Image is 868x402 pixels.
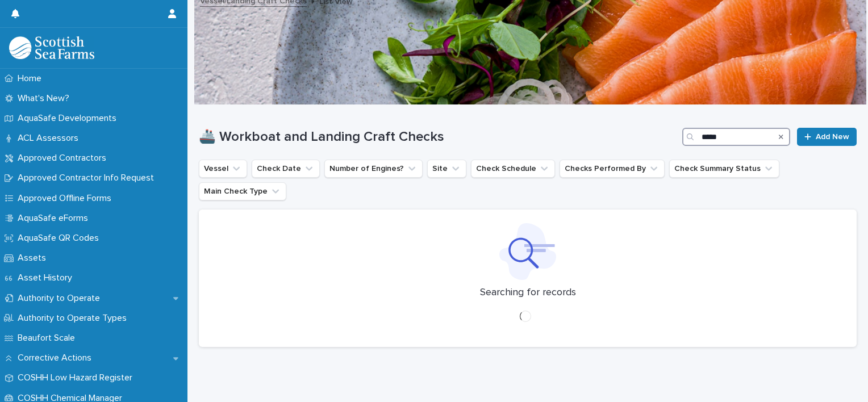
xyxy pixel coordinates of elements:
p: Authority to Operate [13,293,109,304]
p: Approved Offline Forms [13,193,120,204]
button: Vessel [199,160,247,178]
p: Assets [13,253,55,263]
p: Searching for records [480,287,576,299]
p: Asset History [13,273,81,283]
img: bPIBxiqnSb2ggTQWdOVV [9,36,94,59]
p: Beaufort Scale [13,333,84,344]
h1: 🚢 Workboat and Landing Craft Checks [199,129,678,145]
p: Corrective Actions [13,353,101,363]
button: Main Check Type [199,182,286,200]
button: Check Schedule [471,160,555,178]
p: AquaSafe QR Codes [13,233,108,244]
p: Approved Contractors [13,153,115,164]
button: Number of Engines? [324,160,423,178]
button: Checks Performed By [560,160,665,178]
p: Authority to Operate Types [13,313,136,324]
p: AquaSafe eForms [13,213,97,224]
p: AquaSafe Developments [13,113,126,124]
span: Add New [816,133,849,141]
input: Search [682,128,790,146]
button: Check Summary Status [669,160,779,178]
a: Add New [797,128,857,146]
p: ACL Assessors [13,133,87,144]
button: Site [427,160,466,178]
p: Approved Contractor Info Request [13,173,163,183]
p: Home [13,73,51,84]
p: COSHH Low Hazard Register [13,372,141,383]
button: Check Date [252,160,320,178]
p: What's New? [13,93,78,104]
